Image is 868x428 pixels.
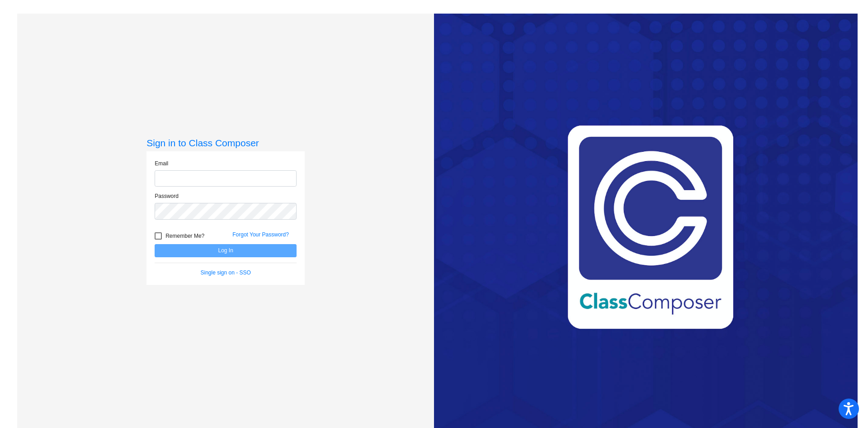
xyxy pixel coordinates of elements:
h3: Sign in to Class Composer [146,137,305,149]
span: Remember Me? [165,231,204,241]
a: Forgot Your Password? [232,231,289,238]
a: Single sign on - SSO [201,269,251,276]
button: Log In [155,244,297,257]
label: Password [155,192,179,200]
label: Email [155,159,168,168]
